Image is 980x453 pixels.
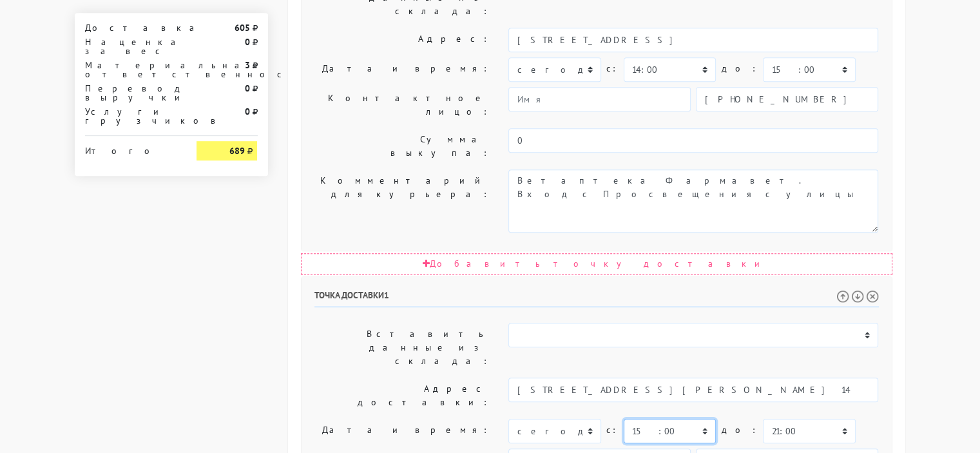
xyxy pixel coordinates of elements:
[244,59,249,71] strong: 3
[696,87,878,111] input: Телефон
[606,419,619,441] label: c:
[305,28,499,52] label: Адрес:
[229,145,244,157] strong: 689
[508,87,691,111] input: Имя
[305,57,499,82] label: Дата и время:
[384,289,389,301] span: 1
[75,84,187,102] div: Перевод выручки
[75,61,187,79] div: Материальная ответственность
[305,419,499,443] label: Дата и время:
[721,419,758,441] label: до:
[234,22,249,34] strong: 605
[721,57,758,80] label: до:
[244,82,249,94] strong: 0
[305,87,499,123] label: Контактное лицо:
[301,253,892,275] div: Добавить точку доставки
[305,169,499,233] label: Комментарий для курьера:
[305,378,499,414] label: Адрес доставки:
[85,141,178,155] div: Итого
[244,36,249,48] strong: 0
[305,323,499,372] label: Вставить данные из склада:
[244,106,249,117] strong: 0
[75,107,187,125] div: Услуги грузчиков
[508,169,878,233] textarea: Ветаптека Фармавет. Вход с Просвещения с улицы
[606,57,619,80] label: c:
[314,290,879,307] h6: Точка доставки
[305,128,499,164] label: Сумма выкупа:
[75,37,187,55] div: Наценка за вес
[75,23,187,32] div: Доставка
